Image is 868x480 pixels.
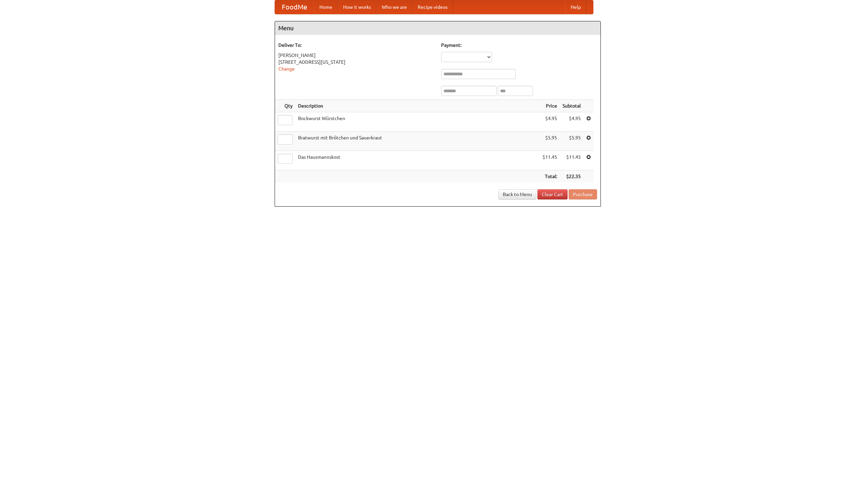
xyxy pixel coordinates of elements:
[295,151,540,170] td: Das Hausmannskost
[560,132,584,151] td: $5.95
[540,112,560,132] td: $4.95
[338,0,376,14] a: How it works
[412,0,453,14] a: Recipe videos
[295,112,540,132] td: Bockwurst Würstchen
[275,0,314,14] a: FoodMe
[560,100,584,112] th: Subtotal
[498,189,536,199] a: Back to Menu
[540,170,560,183] th: Total:
[540,132,560,151] td: $5.95
[569,189,597,199] button: Purchase
[560,112,584,132] td: $4.95
[278,42,434,49] h5: Deliver To:
[278,52,434,59] div: [PERSON_NAME]
[275,100,295,112] th: Qty
[278,66,295,72] a: Change
[314,0,338,14] a: Home
[275,21,600,35] h4: Menu
[540,151,560,170] td: $11.45
[537,189,568,199] a: Clear Cart
[278,59,434,65] div: [STREET_ADDRESS][US_STATE]
[565,0,586,14] a: Help
[295,132,540,151] td: Bratwurst mit Brötchen und Sauerkraut
[560,170,584,183] th: $22.35
[376,0,412,14] a: Who we are
[295,100,540,112] th: Description
[441,42,597,49] h5: Payment:
[540,100,560,112] th: Price
[560,151,584,170] td: $11.45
